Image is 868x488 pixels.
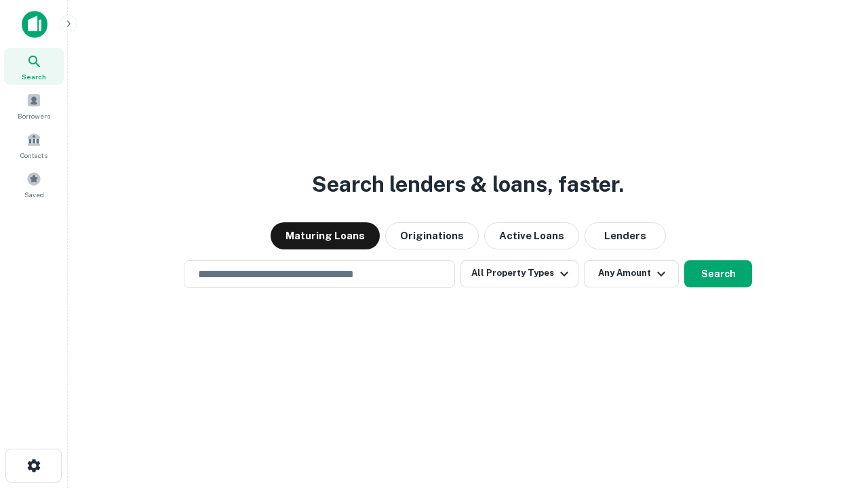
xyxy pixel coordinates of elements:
[584,260,679,287] button: Any Amount
[271,222,380,249] button: Maturing Loans
[312,168,624,201] h3: Search lenders & loans, faster.
[800,380,868,445] iframe: Chat Widget
[24,189,44,200] span: Saved
[18,110,50,121] span: Borrowers
[20,150,47,161] span: Contacts
[4,87,64,124] a: Borrowers
[22,71,46,82] span: Search
[4,166,64,203] a: Saved
[585,222,666,249] button: Lenders
[385,222,479,249] button: Originations
[460,260,578,287] button: All Property Types
[4,48,64,85] a: Search
[4,127,64,163] a: Contacts
[484,222,579,249] button: Active Loans
[22,11,47,38] img: capitalize-icon.png
[684,260,752,287] button: Search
